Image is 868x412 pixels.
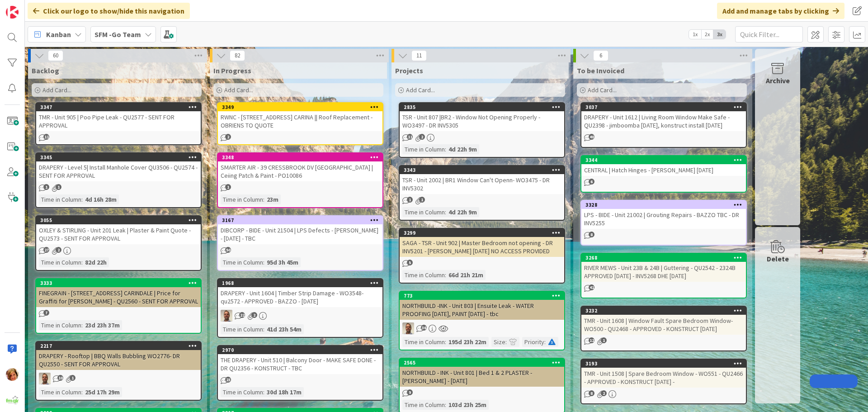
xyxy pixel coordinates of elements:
span: 6 [593,50,609,61]
div: SD [400,322,564,334]
span: 1 [56,184,61,190]
div: 3348 [222,154,382,161]
div: TSR - Unit 807 |BR2 - Window Not Opening Properly - WO3497 - DR INV5305 [400,111,564,131]
span: 11 [411,50,427,61]
div: 3349 [222,104,382,110]
span: Add Card... [224,86,253,94]
div: TMR - Unit 1608 | Window Fault Spare Bedroom Window- WO500 - QU2468 - APPROVED - KONSTRUCT [DATE] [581,315,746,335]
div: Time in Column [39,320,81,330]
div: 1968 [222,280,382,286]
div: Time in Column [221,194,263,204]
div: 3268RIVER MEWS - Unit 23B & 24B | Guttering - QU2542 - 2324B APPROVED [DATE] - INV5268 DHE [DATE] [581,254,746,282]
span: 1 [70,375,75,381]
div: OXLEY & STIRLING - Unit 201 Leak | Plaster & Paint Quote - QU2573 - SENT FOR APPROVAL [36,224,201,244]
span: Backlog [32,66,59,75]
div: 2565 [400,359,564,367]
div: 3055OXLEY & STIRLING - Unit 201 Leak | Plaster & Paint Quote - QU2573 - SENT FOR APPROVAL [36,216,201,244]
div: 1968DRAPERY - Unit 1604 | Timber Strip Damage - WO3548- qu2572 - APPROVED - BAZZO - [DATE] [218,279,382,307]
div: 3193 [581,360,746,368]
span: 41 [589,284,594,290]
div: 3167 [218,216,382,224]
div: 3299SAGA - TSR - Unit 902 | Master Bedroom not opening - DR INV5201 - [PERSON_NAME] [DATE] NO ACC... [400,229,564,257]
div: 2217DRAPERY - Rooftop | BBQ Walls Bubbling WO2776- DR QU2550 - SENT FOR APPROVAL [36,342,201,370]
span: 1 [225,184,231,190]
span: : [505,337,507,347]
div: NORTHBUILD - INK - Unit 801 | Bed 1 & 2 PLASTER - [PERSON_NAME] - [DATE] [400,367,564,387]
div: 4d 16h 28m [83,194,119,204]
div: 25d 17h 29m [83,387,122,397]
div: Time in Column [402,270,445,280]
span: : [263,194,264,204]
div: Time in Column [221,324,263,334]
div: 2835TSR - Unit 807 |BR2 - Window Not Opening Properly - WO3497 - DR INV5305 [400,103,564,131]
div: 3167 [222,217,382,223]
div: 3343TSR - Unit 2002 | BR1 Window Can't Openn- WO3475 - DR INV5302 [400,166,564,194]
div: 82d 22h [83,257,109,267]
div: 773 [404,293,564,299]
span: : [81,387,83,397]
div: 773 [400,292,564,300]
span: : [263,257,264,267]
img: SD [221,310,232,322]
div: RWNC - [STREET_ADDRESS] CARINA || Roof Replacement - OBRIENS TO QUOTE [218,111,382,131]
span: 2 [601,390,607,396]
div: 3268 [585,255,746,261]
div: 3328 [585,202,746,208]
span: 60 [48,50,63,61]
span: 1x [689,30,701,39]
div: Time in Column [39,387,81,397]
span: : [445,270,446,280]
span: 1 [601,337,607,343]
span: 7 [43,310,49,316]
span: 2 [251,312,257,318]
div: 3232 [581,307,746,315]
span: 1 [419,197,425,203]
div: 195d 23h 22m [446,337,489,347]
span: 23 [225,377,231,383]
span: : [445,400,446,410]
div: 2217 [36,342,201,350]
div: SD [218,310,382,322]
div: 3268 [581,254,746,262]
span: 6 [589,179,594,185]
div: 2565 [404,360,564,366]
input: Quick Filter... [735,26,803,43]
div: 1968 [218,279,382,287]
div: 2970 [222,347,382,353]
div: Time in Column [402,400,445,410]
img: SD [402,322,414,334]
span: To be Invoiced [577,66,624,75]
span: Projects [395,66,423,75]
div: 23m [264,194,281,204]
div: 3328 [581,201,746,209]
div: Size [491,337,505,347]
div: 3333 [36,279,201,287]
span: 2 [419,134,425,140]
div: 773NORTHBUILD -INK - Unit 803 | Ensuite Leak - WATER PROOFING [DATE], PAINT [DATE] - tbc [400,292,564,320]
div: 95d 3h 45m [264,257,301,267]
div: 4d 22h 9m [446,207,479,217]
div: 3167DIBCORP - BIDE - Unit 21504 | LPS Defects - [PERSON_NAME] - [DATE] - TBC [218,216,382,244]
img: SD [39,373,51,384]
span: Add Card... [42,86,71,94]
span: 2 [225,134,231,140]
div: 3345DRAPERY - Level 5| Install Manhole Cover QU3506 - QU2574 - SENT FOR APPROVAL [36,153,201,181]
div: 3349RWNC - [STREET_ADDRESS] CARINA || Roof Replacement - OBRIENS TO QUOTE [218,103,382,131]
div: DRAPERY - Rooftop | BBQ Walls Bubbling WO2776- DR QU2550 - SENT FOR APPROVAL [36,350,201,370]
div: 3344CENTRAL | Hatch Hinges - [PERSON_NAME] [DATE] [581,156,746,176]
div: Time in Column [221,257,263,267]
span: Add Card... [406,86,435,94]
div: TMR - Unit 1508 | Spare Bedroom Window - WO551 - QU2466 - APPROVED - KONSTRUCT [DATE] - [581,368,746,388]
img: avatar [6,393,19,406]
div: 30d 18h 17m [264,387,304,397]
div: 3347TMR - Unit 905 | Poo Pipe Leak - QU2577 - SENT FOR APPROVAL [36,103,201,131]
div: Add and manage tabs by clicking [717,3,844,19]
div: SMARTER AIR - 39 CRESSBROOK DV [GEOGRAPHIC_DATA] | Ceiing Patch & Paint - PO10086 [218,161,382,181]
img: Visit kanbanzone.com [6,6,19,19]
div: Click our logo to show/hide this navigation [28,3,190,19]
span: : [263,387,264,397]
img: KD [6,368,19,381]
div: 3349 [218,103,382,111]
span: : [263,324,264,334]
span: 1 [407,197,413,203]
